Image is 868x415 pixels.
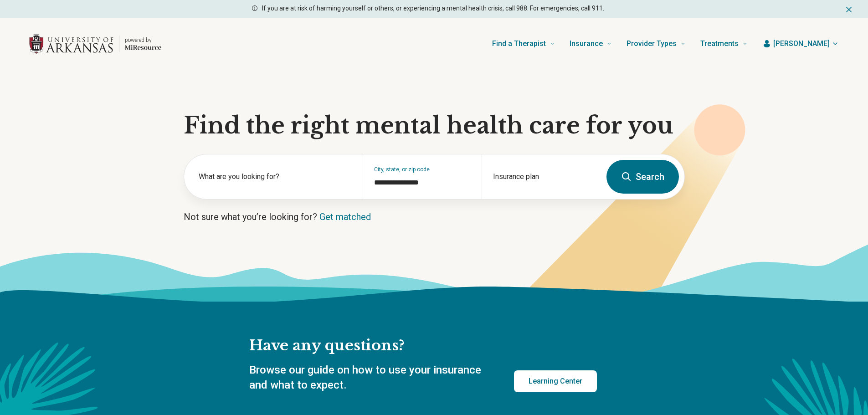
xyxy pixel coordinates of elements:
[319,211,371,222] a: Get matched
[514,370,597,392] a: Learning Center
[184,112,685,139] h1: Find the right mental health care for you
[184,210,685,223] p: Not sure what you’re looking for?
[627,26,686,62] a: Provider Types
[762,38,839,49] button: [PERSON_NAME]
[249,336,597,355] h2: Have any questions?
[844,4,853,15] button: Dismiss
[29,29,161,58] a: Home page
[262,4,604,13] p: If you are at risk of harming yourself or others, or experiencing a mental health crisis, call 98...
[199,171,352,182] label: What are you looking for?
[570,26,612,62] a: Insurance
[570,37,603,50] span: Insurance
[773,38,830,49] span: [PERSON_NAME]
[627,37,677,50] span: Provider Types
[492,37,546,50] span: Find a Therapist
[492,26,555,62] a: Find a Therapist
[249,363,492,393] p: Browse our guide on how to use your insurance and what to expect.
[125,36,161,44] p: powered by
[700,37,739,50] span: Treatments
[606,160,679,194] button: Search
[700,26,748,62] a: Treatments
